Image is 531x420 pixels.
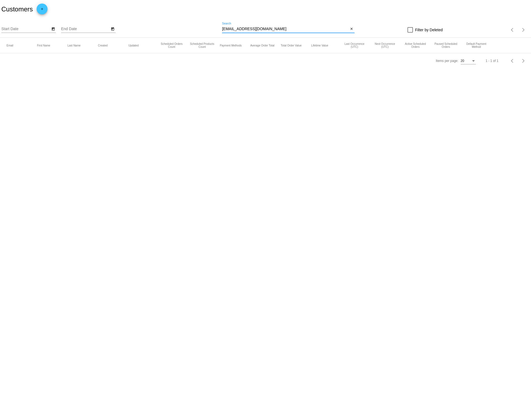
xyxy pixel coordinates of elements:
[311,44,328,47] button: Change sorting for ScheduledOrderLTV
[1,27,50,31] input: Start Date
[486,59,498,63] div: 1 - 1 of 1
[350,27,353,31] mat-icon: close
[415,27,443,33] span: Filter by Deleted
[7,44,13,47] button: Change sorting for Email
[281,44,302,47] button: Change sorting for TotalScheduledOrderValue
[222,27,349,31] input: Search
[507,55,518,66] button: Previous page
[39,7,45,14] mat-icon: add
[461,59,476,63] mat-select: Items per page:
[507,24,518,35] button: Previous page
[37,44,50,47] button: Change sorting for FirstName
[220,44,242,47] button: Change sorting for PaymentMethodsCount
[1,5,33,13] h2: Customers
[403,42,428,48] button: Change sorting for ActiveScheduledOrdersCount
[436,59,458,63] div: Items per page:
[461,59,464,63] span: 20
[518,55,529,66] button: Next page
[189,42,215,48] button: Change sorting for TotalProductsScheduledCount
[61,27,110,31] input: End Date
[50,26,56,32] button: Open calendar
[433,42,459,48] button: Change sorting for PausedScheduledOrdersCount
[518,24,529,35] button: Next page
[128,44,139,47] button: Change sorting for UpdatedUtc
[342,42,367,48] button: Change sorting for LastScheduledOrderOccurrenceUtc
[98,44,108,47] button: Change sorting for CreatedUtc
[372,42,398,48] button: Change sorting for NextScheduledOrderOccurrenceUtc
[250,44,274,47] button: Change sorting for AverageScheduledOrderTotal
[349,26,355,32] button: Clear
[159,42,184,48] button: Change sorting for TotalScheduledOrdersCount
[67,44,80,47] button: Change sorting for LastName
[110,26,116,32] button: Open calendar
[464,42,489,48] button: Change sorting for DefaultPaymentMethod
